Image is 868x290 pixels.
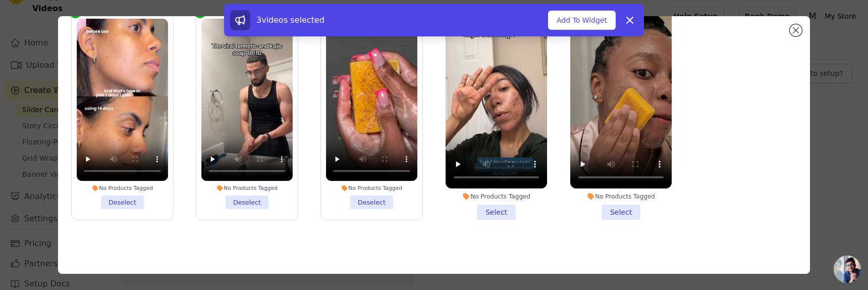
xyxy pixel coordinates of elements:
div: No Products Tagged [326,185,417,192]
div: No Products Tagged [446,192,547,201]
button: Add To Widget [548,11,616,30]
span: 3 videos selected [256,15,324,25]
div: No Products Tagged [570,192,672,201]
div: Open chat [834,256,861,283]
div: No Products Tagged [77,185,168,192]
div: No Products Tagged [201,185,293,192]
